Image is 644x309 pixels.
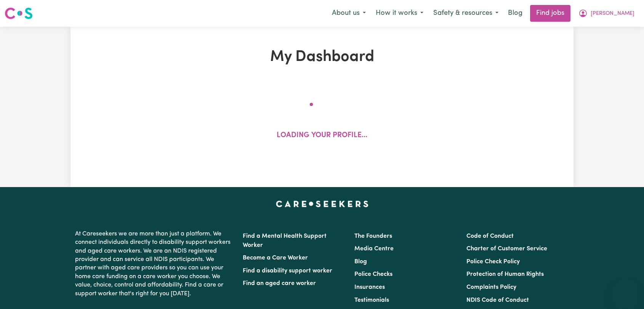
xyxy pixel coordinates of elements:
[354,246,394,252] a: Media Centre
[327,5,371,21] button: About us
[466,271,544,277] a: Protection of Human Rights
[466,297,529,303] a: NDIS Code of Conduct
[277,130,367,141] p: Loading your profile...
[243,280,316,287] a: Find an aged care worker
[276,201,368,207] a: Careseekers home page
[354,284,385,290] a: Insurances
[614,279,638,303] iframe: Button to launch messaging window
[574,5,639,21] button: My Account
[428,5,503,21] button: Safety & resources
[159,48,485,66] h1: My Dashboard
[503,5,527,22] a: Blog
[466,246,547,252] a: Charter of Customer Service
[354,259,367,265] a: Blog
[354,271,392,277] a: Police Checks
[466,284,516,290] a: Complaints Policy
[354,297,389,303] a: Testimonials
[354,233,392,239] a: The Founders
[466,259,520,265] a: Police Check Policy
[591,10,634,18] span: [PERSON_NAME]
[243,268,332,274] a: Find a disability support worker
[466,233,514,239] a: Code of Conduct
[243,255,308,261] a: Become a Care Worker
[5,5,33,22] a: Careseekers logo
[75,227,234,301] p: At Careseekers we are more than just a platform. We connect individuals directly to disability su...
[371,5,428,21] button: How it works
[5,6,33,20] img: Careseekers logo
[243,233,327,248] a: Find a Mental Health Support Worker
[530,5,570,22] a: Find jobs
